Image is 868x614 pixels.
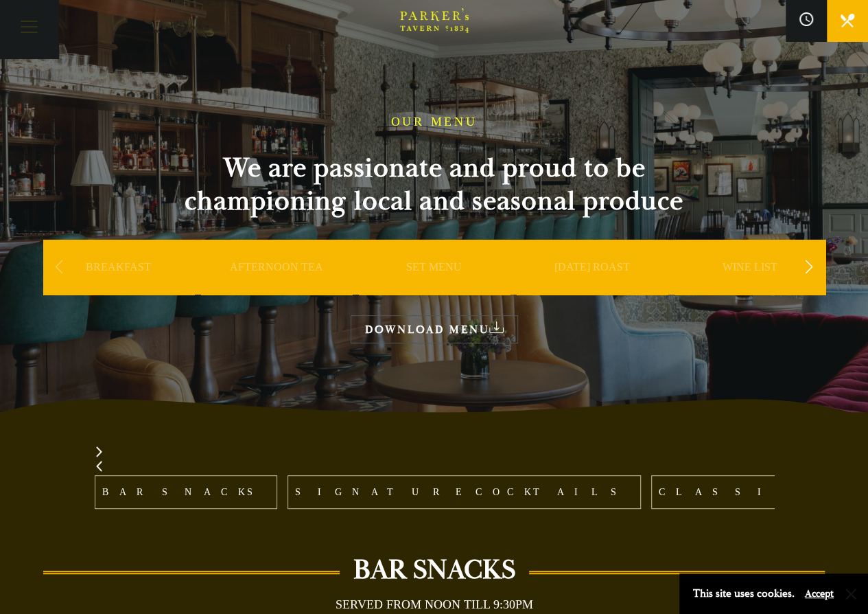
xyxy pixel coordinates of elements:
[95,475,277,509] a: 1 / 28
[675,240,825,336] div: 5 / 9
[406,260,462,315] a: SET MENU
[201,240,352,336] div: 2 / 9
[95,446,774,461] div: Next slide
[351,315,518,343] a: DOWNLOAD MENU
[391,115,478,130] h1: OUR MENU
[43,240,194,336] div: 1 / 9
[693,584,795,604] p: This site uses cookies.
[359,240,510,336] div: 3 / 9
[554,260,630,315] a: [DATE] ROAST
[50,252,69,282] div: Previous slide
[844,587,858,601] button: Close and accept
[322,597,547,612] h3: Served from noon till 9:30pm
[86,260,151,315] a: BREAKFAST
[723,260,777,315] a: WINE LIST
[95,461,774,475] div: Previous slide
[517,240,668,336] div: 4 / 9
[160,152,709,218] h2: We are passionate and proud to be championing local and seasonal produce
[800,252,819,282] div: Next slide
[340,554,529,587] h2: Bar Snacks
[288,475,641,509] a: 2 / 28
[230,260,323,315] a: AFTERNOON TEA
[805,587,834,600] button: Accept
